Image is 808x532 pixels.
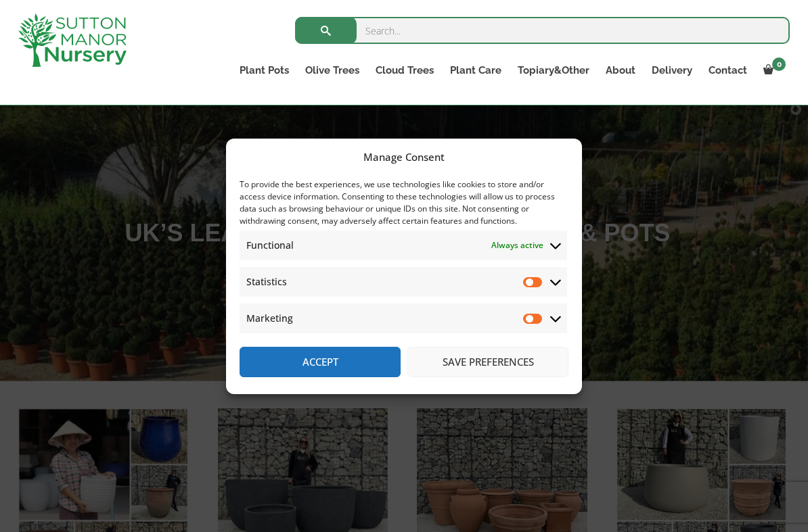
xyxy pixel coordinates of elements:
[240,178,567,227] div: To provide the best experiences, we use technologies like cookies to store and/or access device i...
[772,57,786,71] span: 0
[367,61,442,80] a: Cloud Trees
[240,304,567,333] summary: Marketing
[644,61,700,80] a: Delivery
[18,14,127,67] img: logo
[442,61,510,80] a: Plant Care
[231,61,297,80] a: Plant Pots
[240,347,401,377] button: Accept
[240,231,567,260] summary: Functional Always active
[598,61,644,80] a: About
[700,61,755,80] a: Contact
[297,61,367,80] a: Olive Trees
[363,149,445,165] div: Manage Consent
[246,237,294,253] span: Functional
[246,310,293,327] span: Marketing
[510,61,598,80] a: Topiary&Other
[491,237,543,253] span: Always active
[246,274,287,290] span: Statistics
[240,267,567,297] summary: Statistics
[295,17,790,44] input: Search...
[755,61,790,80] a: 0
[407,347,568,377] button: Save preferences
